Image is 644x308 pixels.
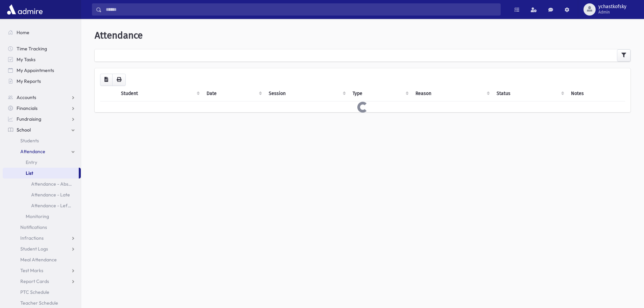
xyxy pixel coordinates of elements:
span: Teacher Schedule [20,300,58,306]
span: My Reports [17,78,41,84]
button: CSV [100,74,113,86]
a: Accounts [3,92,81,103]
a: Test Marks [3,265,81,276]
a: Attendance [3,146,81,157]
a: PTC Schedule [3,287,81,298]
a: Attendance - Late [3,189,81,200]
span: ychastkofsky [598,4,626,9]
span: PTC Schedule [20,289,49,295]
span: Attendance [20,148,45,155]
span: Report Cards [20,278,49,284]
span: Students [20,138,39,144]
span: Infractions [20,235,44,241]
th: Status [493,86,567,101]
th: Reason [411,86,493,101]
span: List [26,170,33,176]
span: Time Tracking [17,46,47,52]
span: Notifications [20,224,47,230]
a: Students [3,135,81,146]
a: Financials [3,103,81,114]
a: Attendance - Absent [3,179,81,189]
th: Session [265,86,349,101]
span: My Tasks [17,56,35,63]
a: Meal Attendance [3,254,81,265]
span: Home [17,29,29,35]
span: Student Logs [20,246,48,252]
span: Monitoring [26,213,49,219]
a: School [3,124,81,135]
button: Print [112,74,126,86]
span: My Appointments [17,67,54,73]
a: My Tasks [3,54,81,65]
span: Test Marks [20,267,43,274]
a: My Appointments [3,65,81,76]
a: Student Logs [3,243,81,254]
th: Student [117,86,203,101]
a: Attendance - Left Early [3,200,81,211]
a: List [3,168,79,179]
a: Infractions [3,233,81,243]
span: Entry [26,159,37,165]
span: Accounts [17,94,36,100]
img: AdmirePro [5,3,44,16]
span: School [17,127,31,133]
th: Type [349,86,411,101]
a: Notifications [3,222,81,233]
input: Search [102,3,500,16]
span: Financials [17,105,38,111]
th: Notes [567,86,625,101]
a: Fundraising [3,114,81,124]
span: Attendance [95,30,143,41]
a: Report Cards [3,276,81,287]
th: Date [202,86,264,101]
a: My Reports [3,76,81,87]
a: Monitoring [3,211,81,222]
a: Entry [3,157,81,168]
a: Home [3,27,81,38]
span: Fundraising [17,116,41,122]
span: Meal Attendance [20,257,57,263]
span: Admin [598,9,626,15]
a: Time Tracking [3,43,81,54]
